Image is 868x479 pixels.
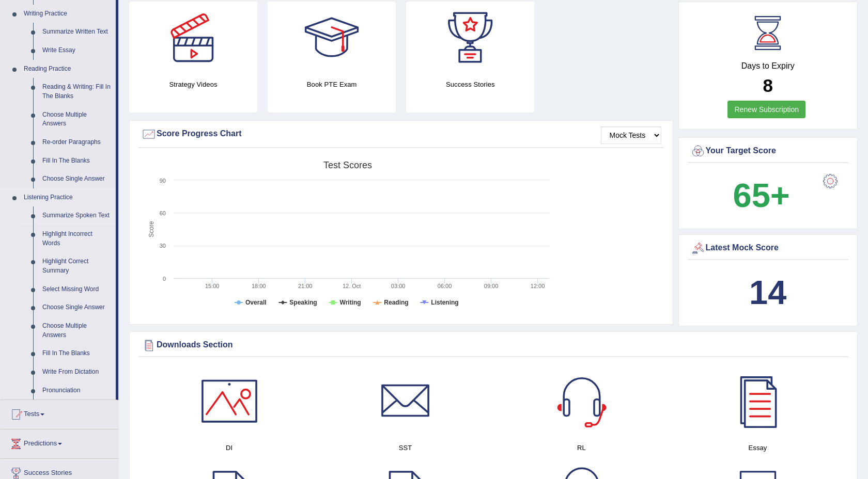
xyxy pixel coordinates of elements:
a: Write Essay [38,41,116,60]
a: Highlight Incorrect Words [38,225,116,252]
text: 90 [160,178,166,184]
a: Choose Multiple Answers [38,106,116,133]
b: 8 [763,75,773,95]
a: Predictions [1,429,118,455]
h4: Success Stories [406,79,534,90]
h4: Essay [675,442,841,453]
div: Latest Mock Score [690,241,846,256]
h4: Strategy Videos [129,79,257,90]
a: Write From Dictation [38,363,116,381]
a: Choose Single Answer [38,170,116,188]
tspan: Listening [431,299,458,306]
a: Fill In The Blanks [38,152,116,170]
tspan: Score [148,221,155,237]
div: Your Target Score [690,143,846,159]
a: Renew Subscription [727,101,805,118]
a: Reading & Writing: Fill In The Blanks [38,78,116,105]
tspan: Reading [384,299,408,306]
a: Tests [1,400,118,426]
tspan: Writing [340,299,361,306]
div: Score Progress Chart [141,126,661,142]
tspan: Overall [245,299,267,306]
tspan: Test scores [323,160,372,170]
a: Select Missing Word [38,280,116,299]
a: Choose Multiple Answers [38,317,116,344]
h4: DI [146,442,312,453]
a: Choose Single Answer [38,298,116,317]
div: Downloads Section [141,338,846,353]
a: Re-order Paragraphs [38,133,116,152]
text: 21:00 [298,283,313,289]
tspan: Speaking [289,299,317,306]
h4: RL [499,442,664,453]
tspan: 12. Oct [343,283,361,289]
b: 65+ [733,177,790,214]
text: 09:00 [484,283,499,289]
text: 06:00 [438,283,452,289]
text: 18:00 [252,283,266,289]
text: 15:00 [205,283,220,289]
a: Pronunciation [38,381,116,400]
a: Summarize Written Text [38,23,116,41]
text: 12:00 [531,283,545,289]
a: Reading Practice [19,60,116,78]
h4: SST [322,442,488,453]
text: 0 [163,276,166,282]
text: 30 [160,243,166,249]
h4: Days to Expiry [690,61,846,71]
a: Fill In The Blanks [38,344,116,363]
a: Listening Practice [19,188,116,207]
h4: Book PTE Exam [268,79,396,90]
a: Summarize Spoken Text [38,206,116,225]
b: 14 [749,274,786,311]
a: Writing Practice [19,5,116,23]
a: Highlight Correct Summary [38,252,116,280]
text: 60 [160,210,166,216]
text: 03:00 [391,283,406,289]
